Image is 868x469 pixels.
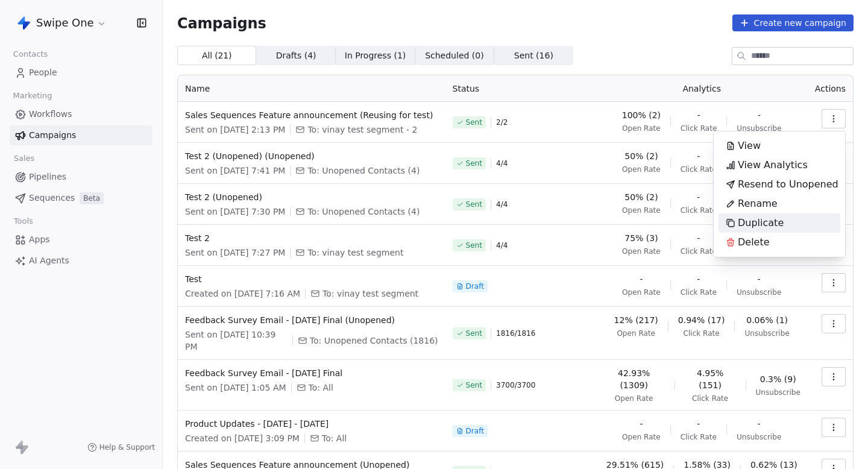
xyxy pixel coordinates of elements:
[719,136,840,252] div: Suggestions
[738,216,784,230] span: Duplicate
[738,139,761,153] span: View
[738,235,770,250] span: Delete
[738,177,838,192] span: Resend to Unopened
[738,197,778,211] span: Rename
[738,158,808,172] span: View Analytics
